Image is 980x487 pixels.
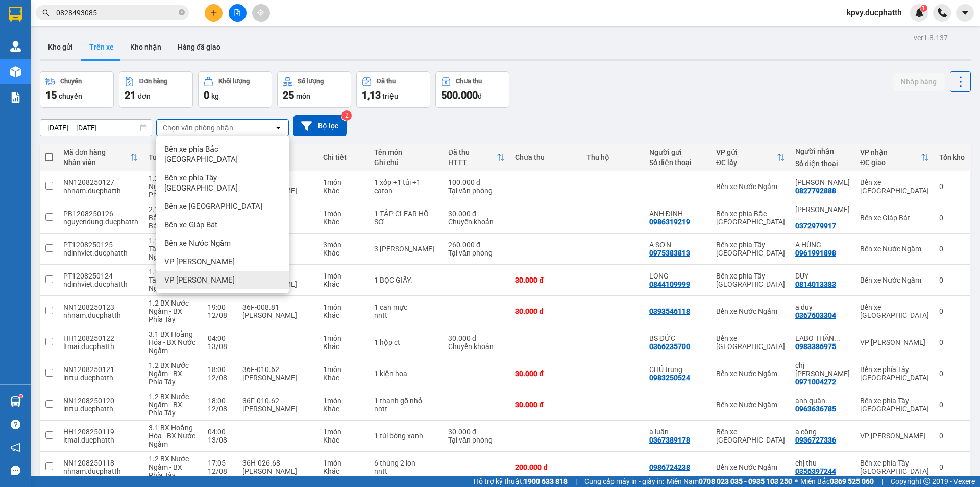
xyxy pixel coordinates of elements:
[208,459,232,467] div: 17:05
[860,365,929,382] div: Bến xe phía Tây [GEOGRAPHIC_DATA]
[795,272,850,280] div: DUY
[63,342,138,351] div: ltmai.ducphatth
[795,311,836,319] div: 0367603304
[839,6,910,19] span: kpvy.ducphatth
[649,374,690,382] div: 0983250524
[11,443,20,452] span: notification
[956,4,974,22] button: caret-down
[795,205,850,222] div: Phạm Văn Dưỡng
[45,89,57,101] span: 15
[893,73,945,91] button: Nhập hàng
[448,187,505,195] div: Tại văn phòng
[716,463,785,471] div: Bến xe Nước Ngầm
[63,158,130,167] div: Nhân viên
[156,136,289,293] ul: Menu
[716,369,785,378] div: Bến xe Nước Ngầm
[208,405,232,413] div: 12/08
[40,71,114,108] button: Chuyến15chuyến
[242,365,313,374] div: 36F-010.62
[834,334,840,342] span: ...
[323,178,364,187] div: 1 món
[149,237,193,261] span: 1.1 BX Phía Tây - BX Nước Ngầm
[63,249,138,257] div: ndinhviet.ducphatth
[63,210,138,218] div: PB1208250126
[122,35,169,59] button: Kho nhận
[149,153,198,161] div: Tuyến
[208,467,232,475] div: 12/08
[323,397,364,405] div: 1 món
[584,476,664,487] span: Cung cấp máy in - giấy in:
[63,397,138,405] div: NN1208250120
[920,5,927,12] sup: 1
[939,338,965,346] div: 0
[323,365,364,374] div: 1 món
[323,218,364,226] div: Khác
[938,8,947,17] img: phone-icon
[649,280,690,288] div: 0844109999
[257,9,264,16] span: aim
[218,78,250,85] div: Khối lượng
[58,144,143,171] th: Toggle SortBy
[860,303,929,319] div: Bến xe [GEOGRAPHIC_DATA]
[11,420,20,429] span: question-circle
[860,276,929,284] div: Bến xe Nước Ngầm
[374,245,438,253] div: 3 THÙNG CATON
[961,8,970,17] span: caret-down
[915,8,924,17] img: icon-new-feature
[923,478,930,485] span: copyright
[860,214,929,222] div: Bến xe Giáp Bát
[795,342,836,351] div: 0983386975
[377,78,396,85] div: Đã thu
[515,276,576,284] div: 30.000 đ
[795,361,850,378] div: chị hằng
[795,214,801,222] span: ...
[374,276,438,284] div: 1 BỌC GIẤY.
[860,148,921,156] div: VP nhận
[63,334,138,342] div: HH1208250122
[374,148,438,156] div: Tên món
[63,303,138,311] div: NN1208250123
[860,245,929,253] div: Bến xe Nước Ngầm
[119,71,193,108] button: Đơn hàng21đơn
[649,249,690,257] div: 0975383813
[164,173,285,193] span: Bến xe phía Tây [GEOGRAPHIC_DATA]
[716,210,785,226] div: Bến xe phía Bắc [GEOGRAPHIC_DATA]
[374,210,438,226] div: 1 TẬP CLEAR HỒ SƠ
[63,459,138,467] div: NN1208250118
[716,272,785,288] div: Bến xe phía Tây [GEOGRAPHIC_DATA]
[242,459,313,467] div: 36H-026.68
[208,311,232,319] div: 12/08
[860,158,921,167] div: ĐC giao
[59,92,82,100] span: chuyến
[448,158,497,167] div: HTTT
[435,71,509,108] button: Chưa thu500.000đ
[374,432,438,440] div: 1 túi bóng xanh
[205,4,223,22] button: plus
[208,365,232,374] div: 18:00
[448,148,497,156] div: Đã thu
[298,78,324,85] div: Số lượng
[795,222,836,230] div: 0372979917
[19,395,22,398] sup: 1
[63,405,138,413] div: lnttu.ducphatth
[649,436,690,444] div: 0367389178
[10,41,21,52] img: warehouse-icon
[149,174,189,199] span: 1.2 BX Nước Ngầm - BX Phía Tây
[149,268,193,292] span: 1.1 BX Phía Tây - BX Nước Ngầm
[374,158,438,167] div: Ghi chú
[164,275,235,285] span: VP [PERSON_NAME]
[10,92,21,103] img: solution-icon
[323,210,364,218] div: 1 món
[63,374,138,382] div: lnttu.ducphatth
[42,9,50,16] span: search
[362,89,381,101] span: 1,13
[649,241,706,249] div: A SƠN
[63,467,138,475] div: nhnam.ducphatth
[860,397,929,413] div: Bến xe phía Tây [GEOGRAPHIC_DATA]
[795,334,850,342] div: LABO THĂNG LONG
[63,241,138,249] div: PT1208250125
[448,342,505,351] div: Chuyển khoản
[649,463,690,471] div: 0986724238
[63,178,138,187] div: NN1208250127
[524,477,568,485] strong: 1900 633 818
